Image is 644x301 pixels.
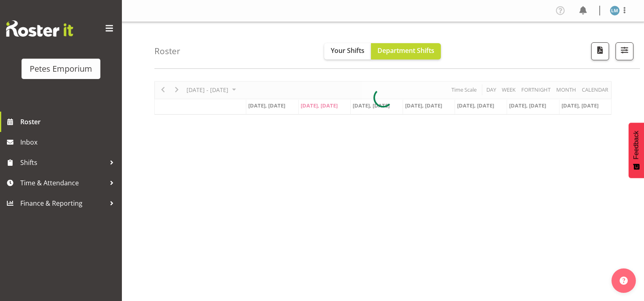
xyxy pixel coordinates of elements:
span: Feedback [633,131,640,159]
button: Department Shifts [371,43,441,59]
h4: Roster [154,46,180,56]
span: Finance & Reporting [20,197,106,209]
img: help-xxl-2.png [620,277,628,285]
span: Department Shifts [377,46,434,55]
button: Download a PDF of the roster according to the set date range. [591,42,609,60]
span: Roster [20,116,118,128]
span: Inbox [20,136,118,148]
button: Feedback - Show survey [629,123,644,178]
button: Your Shifts [324,43,371,59]
button: Filter Shifts [616,42,633,60]
span: Shifts [20,156,106,169]
span: Time & Attendance [20,177,106,189]
img: lianne-morete5410.jpg [610,6,620,15]
img: Rosterit website logo [6,20,73,37]
div: Petes Emporium [30,63,92,75]
span: Your Shifts [331,46,364,55]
